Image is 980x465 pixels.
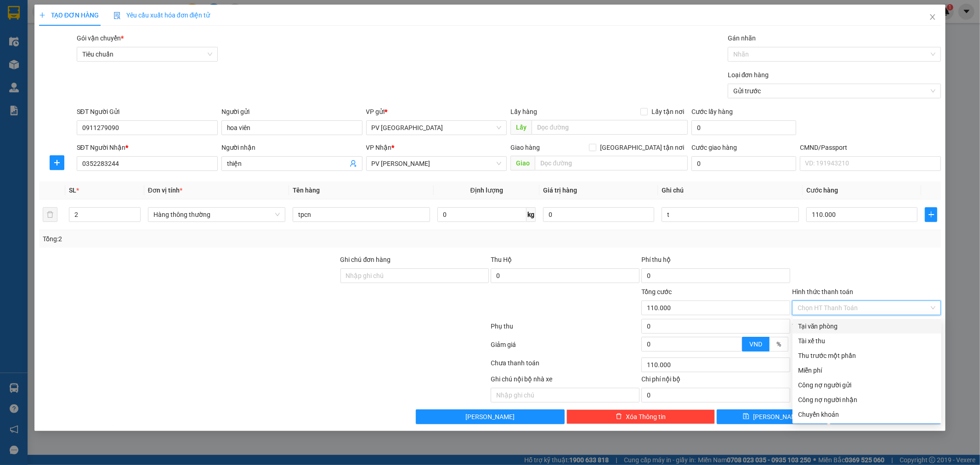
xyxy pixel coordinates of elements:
th: Ghi chú [658,181,803,199]
div: Người nhận [221,142,363,153]
strong: CÔNG TY TNHH [GEOGRAPHIC_DATA] 214 QL13 - P.26 - Q.BÌNH THẠNH - TP HCM 1900888606 [24,15,74,49]
input: 0 [543,207,654,222]
span: Yêu cầu xuất hóa đơn điện tử [113,11,210,19]
div: VP gửi [366,107,507,117]
span: TB10250213 [93,34,130,41]
span: Lấy tận nơi [648,107,688,117]
label: Hình thức thanh toán [792,288,853,295]
div: SĐT Người Gửi [77,107,218,117]
input: VD: Bàn, Ghế [293,207,430,222]
span: Đơn vị tính [148,187,182,194]
div: Chi phí nội bộ [641,374,790,388]
span: [PERSON_NAME] [465,412,515,422]
div: Tại văn phòng [798,321,936,331]
div: Công nợ người nhận [798,395,936,405]
button: Close [920,5,946,30]
div: Chưa thanh toán [490,358,641,374]
span: 10:35:09 [DATE] [87,41,130,48]
img: logo [9,21,21,44]
div: Miễn phí [798,365,936,375]
span: Xóa Thông tin [626,412,666,422]
input: Cước giao hàng [691,156,796,171]
span: plus [925,211,937,218]
label: Loại đơn hàng [728,71,769,79]
button: plus [925,207,937,222]
input: Ghi Chú [662,207,799,222]
span: Cước hàng [806,187,838,194]
span: Tổng cước [641,288,672,295]
div: Ghi chú nội bộ nhà xe [491,374,640,388]
div: Người gửi [221,107,363,117]
div: Cước gửi hàng sẽ được ghi vào công nợ của người gửi [793,378,941,392]
button: [PERSON_NAME] [416,409,565,424]
div: Chuyển khoản [798,409,936,420]
span: delete [616,413,622,420]
div: Công nợ người gửi [798,380,936,390]
span: Giao hàng [510,144,540,151]
span: Định lượng [470,187,503,194]
div: Tổng: 2 [43,234,378,244]
div: SĐT Người Nhận [77,142,218,153]
button: deleteXóa Thông tin [566,409,715,424]
span: [PERSON_NAME] [753,412,802,422]
input: Nhập ghi chú [491,388,640,403]
span: Gói vận chuyển [77,34,124,42]
span: TẠO ĐƠN HÀNG [39,11,99,19]
span: VND [749,340,762,348]
input: Dọc đường [535,156,688,170]
span: PV Gia Nghĩa [372,157,502,170]
input: Dọc đường [532,120,688,135]
div: Phụ thu [490,321,641,337]
div: Cước gửi hàng sẽ được ghi vào công nợ của người nhận [793,392,941,407]
button: save[PERSON_NAME] [717,409,828,424]
span: % [776,340,781,348]
div: Giảm giá [490,340,641,356]
label: Cước lấy hàng [691,108,733,115]
label: Cước giao hàng [691,144,737,151]
span: Giá trị hàng [543,187,577,194]
span: Giao [510,156,535,170]
label: Ghi chú đơn hàng [340,256,391,263]
strong: BIÊN NHẬN GỬI HÀNG HOÁ [32,55,107,62]
button: plus [50,155,64,170]
span: Tên hàng [293,187,320,194]
span: user-add [350,160,357,167]
span: kg [527,207,536,222]
span: Lấy [510,120,532,135]
div: Tài xế thu [798,336,936,346]
span: Gửi trước [733,84,935,98]
span: SL [69,187,76,194]
button: delete [43,207,57,222]
span: Thu Hộ [491,256,512,263]
span: save [743,413,749,420]
span: close [929,13,936,21]
div: CMND/Passport [800,142,941,153]
span: plus [50,159,64,166]
span: Hàng thông thường [153,208,280,221]
span: [GEOGRAPHIC_DATA] tận nơi [596,142,688,153]
span: VP Nhận [366,144,392,151]
div: Thu trước một phần [798,351,936,361]
span: Nơi gửi: [9,64,19,77]
input: Cước lấy hàng [691,120,796,135]
label: Gán nhãn [728,34,756,42]
input: Ghi chú đơn hàng [340,268,489,283]
span: plus [39,12,45,18]
img: icon [113,12,121,19]
div: Phí thu hộ [641,255,790,268]
span: Nơi nhận: [70,64,85,77]
span: Lấy hàng [510,108,537,115]
span: Tiêu chuẩn [82,47,212,61]
span: PV Tân Bình [372,121,502,135]
span: PV Cư Jút [92,64,113,69]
